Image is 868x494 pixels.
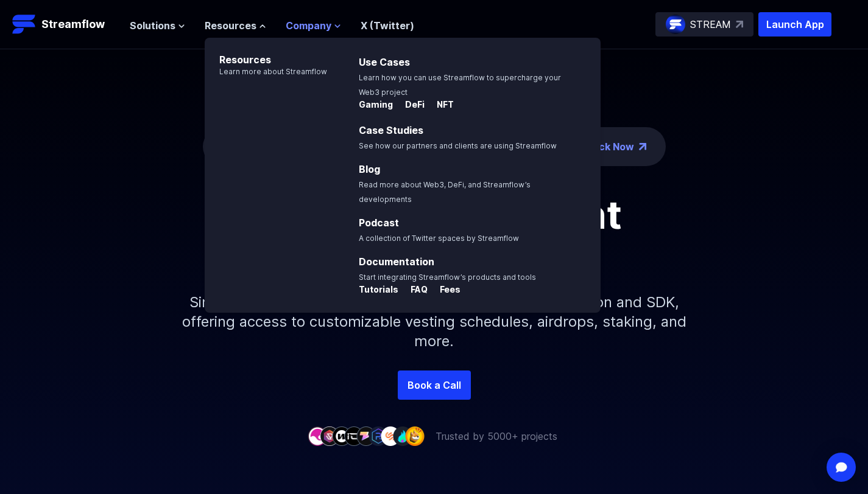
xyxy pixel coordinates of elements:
a: X (Twitter) [361,19,414,32]
button: Solutions [130,18,185,33]
a: Gaming [359,100,395,112]
button: Resources [205,18,266,33]
img: top-right-arrow.png [639,143,646,150]
span: Company [286,18,331,33]
p: Simplify your token distribution with Streamflow's Application and SDK, offering access to custom... [172,273,696,370]
a: NFT [427,100,454,112]
p: DeFi [395,99,425,111]
img: company-9 [405,426,425,445]
p: Streamflow [41,16,105,33]
p: Tutorials [359,284,398,296]
a: Book a Call [398,370,471,400]
img: company-6 [369,426,388,445]
a: Podcast [359,217,399,229]
p: Fees [430,284,460,296]
a: STREAM [655,12,753,37]
img: Streamflow Logo [12,12,37,37]
span: See how our partners and clients are using Streamflow [359,141,557,150]
p: STREAM [690,17,731,32]
span: Solutions [130,18,175,33]
h1: Token management infrastructure [160,195,708,273]
p: NFT [427,99,454,111]
p: Learn more about Streamflow [205,67,327,77]
img: company-7 [381,426,400,445]
div: Open Intercom Messenger [827,453,856,482]
img: company-5 [356,426,376,445]
a: Use Cases [359,56,410,68]
img: company-1 [308,426,327,445]
a: Blog [359,163,380,175]
img: company-3 [332,426,351,445]
img: company-8 [393,426,412,445]
p: Resources [205,38,327,67]
a: Tutorials [359,285,401,297]
button: Launch App [758,12,831,37]
img: top-right-arrow.svg [736,21,743,28]
img: company-2 [320,426,339,445]
a: DeFi [395,100,427,112]
p: Trusted by 5000+ projects [436,429,557,444]
button: Company [286,18,341,33]
a: FAQ [401,285,430,297]
img: streamflow-logo-circle.png [666,15,685,34]
span: Read more about Web3, DeFi, and Streamflow’s developments [359,180,531,204]
span: Resources [205,18,256,33]
a: Documentation [359,256,434,268]
a: Streamflow [12,12,118,37]
a: Check Now [579,139,634,154]
span: Start integrating Streamflow’s products and tools [359,273,536,282]
a: Case Studies [359,124,423,136]
span: A collection of Twitter spaces by Streamflow [359,234,519,243]
span: Learn how you can use Streamflow to supercharge your Web3 project [359,73,561,97]
p: FAQ [401,284,428,296]
p: Gaming [359,99,393,111]
a: Fees [430,285,460,297]
img: company-4 [344,426,364,445]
